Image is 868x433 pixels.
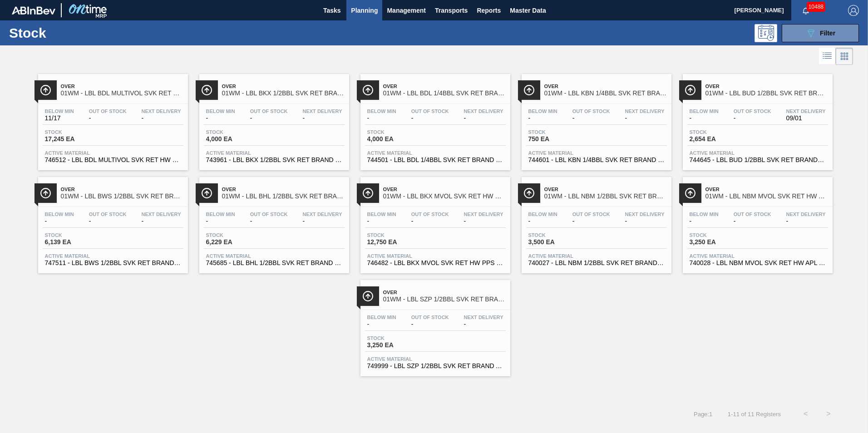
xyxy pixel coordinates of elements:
span: - [367,218,396,225]
span: - [572,115,610,122]
span: - [367,321,396,328]
div: List Vision [819,48,836,65]
span: 740027 - LBL NBM 1/2BBL SVK RET BRAND APL 0325 #3 [528,260,665,266]
span: Over [383,290,506,295]
span: Stock [690,129,753,135]
span: - [206,115,235,122]
span: - [367,115,396,122]
a: ÍconeOver01WM - LBL BDL 1/4BBL SVK RET BRAND PAPER NACBelow Min-Out Of Stock-Next Delivery-Stock4... [354,67,515,170]
span: Below Min [367,212,396,217]
button: Notifications [791,4,820,17]
img: Ícone [40,187,51,199]
span: - [142,218,181,225]
span: - [411,321,449,328]
span: Reports [477,5,501,16]
span: Below Min [690,212,719,217]
span: - [206,218,235,225]
span: 4,000 EA [367,136,431,143]
span: 744645 - LBL BUD 1/2BBL SVK RET BRAND 5.0% PAPER [690,157,826,163]
a: ÍconeOver01WM - LBL SZP 1/2BBL SVK RET BRAND APL 0325 #3Below Min-Out Of Stock-Next Delivery-Stoc... [354,273,515,376]
img: Ícone [201,187,212,199]
span: Below Min [367,108,396,114]
a: ÍconeOver01WM - LBL BKX 1/2BBL SVK RET BRAND PPS #3Below Min-Out Of Stock-Next Delivery-Stock4,00... [192,67,354,170]
span: - [464,115,503,122]
span: 744501 - LBL BDL 1/4BBL SVK RET BRAND NAC PAPER 1 [367,157,503,163]
span: Next Delivery [786,108,826,114]
span: Out Of Stock [89,108,127,114]
span: Over [705,84,828,89]
span: Active Material [690,150,826,156]
span: Over [705,187,828,192]
span: Over [61,187,183,192]
span: - [625,218,665,225]
span: 17,245 EA [45,136,108,143]
div: Card Vision [836,48,853,65]
span: Next Delivery [142,108,181,114]
a: ÍconeOver01WM - LBL NBM 1/2BBL SVK RET BRAND APL 0325 #3Below Min-Out Of Stock-Next Delivery-Stoc... [515,170,676,273]
a: ÍconeOver01WM - LBL BWS 1/2BBL SVK RET BRAND PAPER #3Below Min-Out Of Stock-Next Delivery-Stock6,... [31,170,192,273]
span: - [690,115,719,122]
button: < [794,403,817,425]
span: Below Min [690,108,719,114]
span: Next Delivery [625,212,665,217]
span: - [572,218,610,225]
span: 747511 - LBL BWS 1/2BBL SVK RET BRAND PPS 0919 #3 [45,260,181,266]
span: Over [383,84,506,89]
span: 01WM - LBL BWS 1/2BBL SVK RET BRAND PAPER #3 [61,193,183,200]
span: Below Min [528,212,557,217]
span: - [89,115,127,122]
span: Over [544,187,667,192]
span: Out Of Stock [250,212,288,217]
span: 740028 - LBL NBM MVOL SVK RET HW APL 0325 #3 4.5% [690,260,826,266]
span: Out Of Stock [734,212,771,217]
span: Over [222,187,345,192]
span: Stock [367,129,431,135]
span: 01WM - LBL BDL 1/4BBL SVK RET BRAND PAPER NAC [383,90,506,97]
span: Filter [820,30,835,37]
span: Stock [528,232,592,238]
span: - [786,218,826,225]
span: 750 EA [528,136,592,143]
span: Transports [435,5,468,16]
span: 1 - 11 of 11 Registers [726,411,781,418]
span: - [89,218,127,225]
span: Stock [206,129,270,135]
span: Next Delivery [786,212,826,217]
a: ÍconeOver01WM - LBL BUD 1/2BBL SVK RET BRAND PAPER #3 5.0%Below Min-Out Of Stock-Next Delivery09/... [676,67,837,170]
span: 11/17 [45,115,74,122]
span: Out Of Stock [734,108,771,114]
span: Out Of Stock [411,108,449,114]
div: Programming: no user selected [755,24,777,42]
span: Out Of Stock [250,108,288,114]
span: 01WM - LBL BKX MVOL SVK RET HW PPS #3 [383,193,506,200]
span: - [303,218,342,225]
span: Active Material [367,253,503,259]
span: Active Material [367,356,503,362]
a: ÍconeOver01WM - LBL BHL 1/2BBL SVK RET BRAND PPS #3Below Min-Out Of Stock-Next Delivery-Stock6,22... [192,170,354,273]
span: 6,229 EA [206,239,270,246]
span: Tasks [322,5,342,16]
span: - [734,115,771,122]
span: Over [544,84,667,89]
span: 01WM - LBL SZP 1/2BBL SVK RET BRAND APL 0325 #3 [383,296,506,303]
span: - [528,115,557,122]
span: Next Delivery [464,108,503,114]
span: 744601 - LBL KBN 1/4BBL SVK RET BRAND PAPER 0116 [528,157,665,163]
span: Below Min [45,108,74,114]
span: Active Material [690,253,826,259]
span: - [528,218,557,225]
button: Filter [782,24,859,42]
span: Over [383,187,506,192]
span: 01WM - LBL BDL MULTIVOL SVK RET HW PAPER #3 [61,90,183,97]
span: - [250,115,288,122]
span: Below Min [45,212,74,217]
img: Ícone [685,84,696,96]
span: Stock [690,232,753,238]
span: Active Material [528,253,665,259]
span: - [250,218,288,225]
img: Ícone [40,84,51,96]
span: 01WM - LBL NBM MVOL SVK RET HW APL 0325 #3 [705,193,828,200]
span: Stock [528,129,592,135]
span: - [690,218,719,225]
span: 01WM - LBL BUD 1/2BBL SVK RET BRAND PAPER #3 5.0% [705,90,828,97]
